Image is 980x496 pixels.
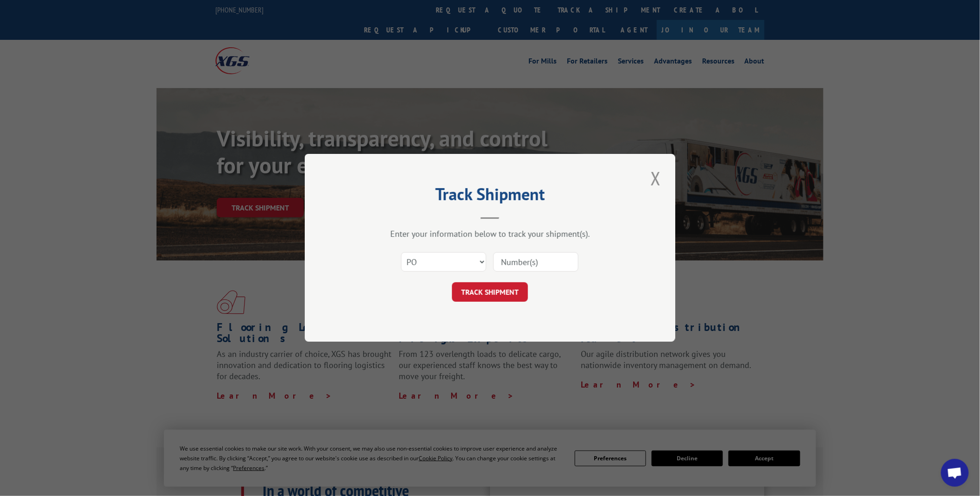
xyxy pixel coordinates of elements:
h2: Track Shipment [351,188,629,205]
a: Open chat [941,459,969,487]
div: Enter your information below to track your shipment(s). [351,229,629,240]
button: TRACK SHIPMENT [452,283,528,302]
input: Number(s) [493,253,578,272]
button: Close modal [648,165,664,191]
